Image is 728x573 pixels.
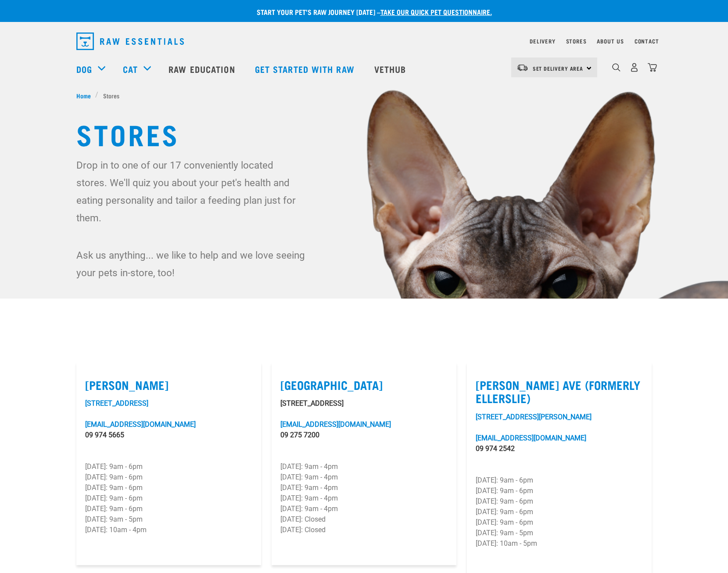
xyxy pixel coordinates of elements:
[280,472,448,483] p: [DATE]: 9am - 4pm
[476,538,643,549] p: [DATE]: 10am - 5pm
[476,444,515,453] a: 09 974 2542
[85,431,124,439] a: 09 974 5665
[246,51,366,86] a: Get started with Raw
[280,378,448,392] label: [GEOGRAPHIC_DATA]
[85,420,196,429] a: [EMAIL_ADDRESS][DOMAIN_NAME]
[476,434,586,442] a: [EMAIL_ADDRESS][DOMAIN_NAME]
[280,431,319,439] a: 09 275 7200
[85,504,252,514] p: [DATE]: 9am - 6pm
[476,496,643,507] p: [DATE]: 9am - 6pm
[76,91,652,100] nav: breadcrumbs
[160,51,246,86] a: Raw Education
[516,64,528,72] img: van-moving.png
[366,51,417,86] a: Vethub
[69,29,659,54] nav: dropdown navigation
[476,517,643,528] p: [DATE]: 9am - 6pm
[530,40,555,43] a: Delivery
[476,475,643,486] p: [DATE]: 9am - 6pm
[597,40,624,43] a: About Us
[85,378,252,392] label: [PERSON_NAME]
[85,472,252,483] p: [DATE]: 9am - 6pm
[635,40,659,43] a: Contact
[280,461,448,472] p: [DATE]: 9am - 4pm
[280,483,448,493] p: [DATE]: 9am - 4pm
[476,378,643,405] label: [PERSON_NAME] Ave (Formerly Ellerslie)
[85,399,148,407] a: [STREET_ADDRESS]
[648,63,657,72] img: home-icon@2x.png
[85,483,252,493] p: [DATE]: 9am - 6pm
[280,525,448,535] p: [DATE]: Closed
[533,67,584,70] span: Set Delivery Area
[76,118,652,149] h1: Stores
[280,420,391,429] a: [EMAIL_ADDRESS][DOMAIN_NAME]
[476,413,592,421] a: [STREET_ADDRESS][PERSON_NAME]
[630,63,639,72] img: user.png
[280,398,448,409] p: [STREET_ADDRESS]
[85,493,252,504] p: [DATE]: 9am - 6pm
[123,62,138,76] a: Cat
[280,504,448,514] p: [DATE]: 9am - 4pm
[476,486,643,496] p: [DATE]: 9am - 6pm
[380,10,492,14] a: take our quick pet questionnaire.
[476,528,643,538] p: [DATE]: 9am - 5pm
[76,62,92,76] a: Dog
[612,63,620,72] img: home-icon-1@2x.png
[76,32,184,50] img: Raw Essentials Logo
[76,91,91,100] span: Home
[85,461,252,472] p: [DATE]: 9am - 6pm
[76,91,96,100] a: Home
[76,246,307,281] p: Ask us anything... we like to help and we love seeing your pets in-store, too!
[76,156,307,227] p: Drop in to one of our 17 conveniently located stores. We'll quiz you about your pet's health and ...
[566,40,587,43] a: Stores
[476,507,643,517] p: [DATE]: 9am - 6pm
[85,514,252,525] p: [DATE]: 9am - 5pm
[280,493,448,504] p: [DATE]: 9am - 4pm
[85,525,252,535] p: [DATE]: 10am - 4pm
[280,514,448,525] p: [DATE]: Closed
